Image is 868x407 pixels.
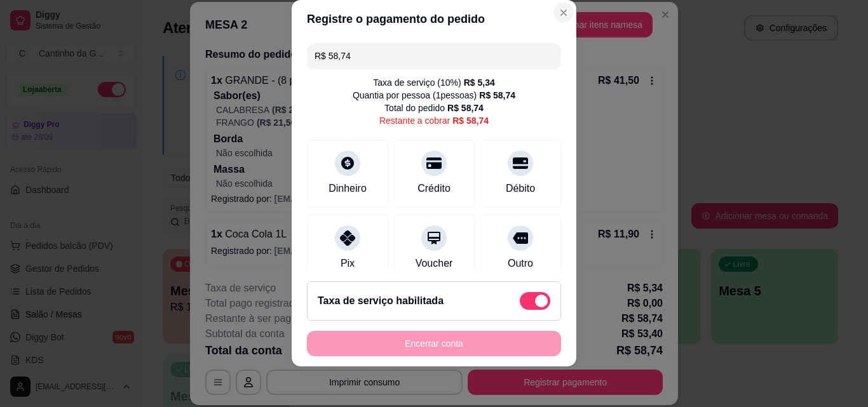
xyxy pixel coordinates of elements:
[341,256,355,271] div: Pix
[384,102,484,114] div: Total do pedido
[464,76,495,89] div: R$ 5,34
[553,3,574,23] button: Close
[315,43,553,69] input: Ex.: hambúrguer de cordeiro
[447,102,484,114] div: R$ 58,74
[379,114,489,127] div: Restante a cobrar
[417,181,451,196] div: Crédito
[479,89,515,102] div: R$ 58,74
[353,89,515,102] div: Quantia por pessoa ( 1 pessoas)
[329,181,367,196] div: Dinheiro
[452,114,489,127] div: R$ 58,74
[318,293,444,309] h2: Taxa de serviço habilitada
[373,76,495,89] div: Taxa de serviço ( 10 %)
[506,181,535,196] div: Débito
[508,256,533,271] div: Outro
[416,256,453,271] div: Voucher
